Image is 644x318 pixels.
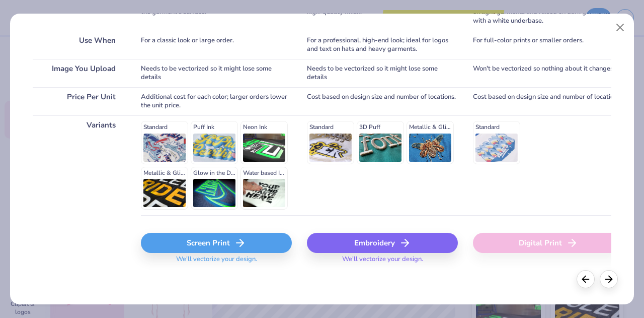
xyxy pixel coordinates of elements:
div: Needs to be vectorized so it might lose some details [141,59,292,87]
div: For a professional, high-end look; ideal for logos and text on hats and heavy garments. [307,31,458,59]
div: Image You Upload [33,59,126,87]
div: Embroidery [307,233,458,253]
span: We'll vectorize your design. [338,255,427,270]
div: Variants [33,115,126,215]
div: For a classic look or large order. [141,31,292,59]
span: We'll vectorize your design. [172,255,261,270]
div: Price Per Unit [33,87,126,115]
div: Screen Print [141,233,292,253]
div: Digital Print [473,233,624,253]
div: For full-color prints or smaller orders. [473,31,624,59]
div: Cost based on design size and number of locations. [473,87,624,115]
div: Won't be vectorized so nothing about it changes [473,59,624,87]
button: Close [611,18,630,37]
div: Needs to be vectorized so it might lose some details [307,59,458,87]
div: Use When [33,31,126,59]
div: Cost based on design size and number of locations. [307,87,458,115]
div: Additional cost for each color; larger orders lower the unit price. [141,87,292,115]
